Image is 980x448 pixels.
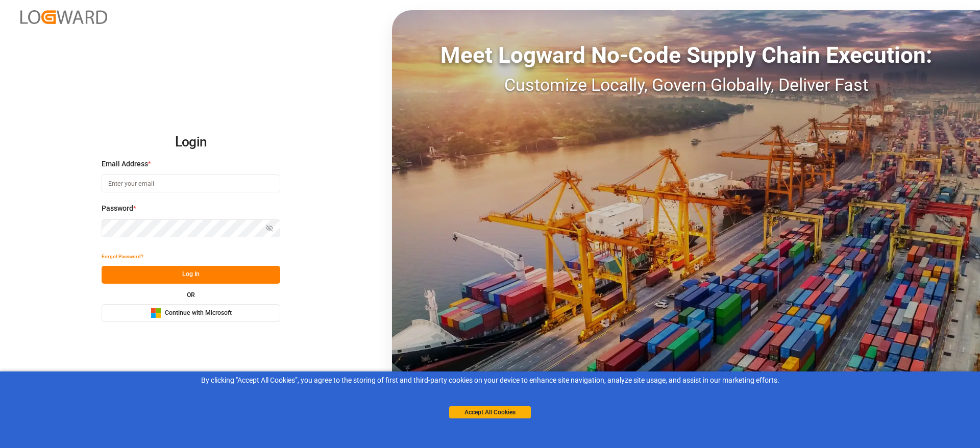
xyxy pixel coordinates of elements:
[165,309,232,318] span: Continue with Microsoft
[102,159,148,169] span: Email Address
[7,375,973,386] div: By clicking "Accept All Cookies”, you agree to the storing of first and third-party cookies on yo...
[102,304,280,322] button: Continue with Microsoft
[20,10,107,24] img: Logward_new_orange.png
[102,248,143,266] button: Forgot Password?
[392,72,980,98] div: Customize Locally, Govern Globally, Deliver Fast
[392,38,980,72] div: Meet Logward No-Code Supply Chain Execution:
[102,126,280,159] h2: Login
[449,406,531,418] button: Accept All Cookies
[102,175,280,192] input: Enter your email
[102,266,280,284] button: Log In
[187,292,195,298] small: OR
[102,203,133,214] span: Password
